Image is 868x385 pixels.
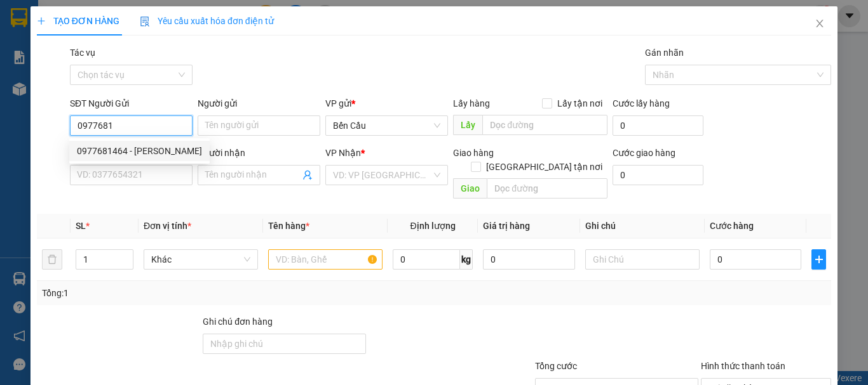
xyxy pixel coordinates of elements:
[333,116,440,135] span: Bến Cầu
[198,96,320,110] div: Người gửi
[710,221,754,231] span: Cước hàng
[140,16,150,27] img: icon
[482,115,607,135] input: Dọc đường
[77,144,202,158] div: 0977681464 - [PERSON_NAME]
[69,141,210,161] div: 0977681464 - CHÚ SƠN
[811,249,826,270] button: plus
[70,96,193,110] div: SĐT Người Gửi
[483,221,530,231] span: Giá trị hàng
[481,160,607,174] span: [GEOGRAPHIC_DATA] tận nơi
[100,7,174,18] strong: ĐỒNG PHƯỚC
[802,6,837,42] button: Close
[144,221,191,231] span: Đơn vị tính
[535,361,577,371] span: Tổng cước
[325,148,361,158] span: VP Nhận
[64,81,134,90] span: VPBC1308250007
[198,146,320,160] div: Người nhận
[76,221,86,231] span: SL
[100,38,175,54] span: 01 Võ Văn Truyện, KP.1, Phường 2
[151,250,250,269] span: Khác
[613,115,703,136] input: Cước lấy hàng
[812,254,825,264] span: plus
[487,178,607,199] input: Dọc đường
[613,165,703,185] input: Cước giao hàng
[580,214,705,238] th: Ghi chú
[70,48,95,58] label: Tác vụ
[28,92,78,100] span: 09:33:05 [DATE]
[613,148,675,158] label: Cước giao hàng
[37,16,46,25] span: plus
[100,20,171,36] span: Bến xe [GEOGRAPHIC_DATA]
[645,48,684,58] label: Gán nhãn
[302,170,313,180] span: user-add
[453,98,490,108] span: Lấy hàng
[585,249,700,270] input: Ghi Chú
[268,249,383,270] input: VD: Bàn, Ghế
[460,249,473,270] span: kg
[4,8,61,63] img: logo
[613,98,670,108] label: Cước lấy hàng
[483,249,574,270] input: 0
[815,18,825,29] span: close
[4,82,134,89] span: [PERSON_NAME]:
[34,69,156,79] span: -----------------------------------------
[203,334,366,354] input: Ghi chú đơn hàng
[552,96,607,110] span: Lấy tận nơi
[42,286,336,300] div: Tổng: 1
[100,56,156,64] span: Hotline: 19001152
[453,148,494,158] span: Giao hàng
[453,115,482,135] span: Lấy
[701,361,785,371] label: Hình thức thanh toán
[140,16,274,26] span: Yêu cầu xuất hóa đơn điện tử
[325,96,448,110] div: VP gửi
[37,16,119,26] span: TẠO ĐƠN HÀNG
[268,221,309,231] span: Tên hàng
[42,249,62,270] button: delete
[203,316,273,327] label: Ghi chú đơn hàng
[453,178,487,199] span: Giao
[4,92,78,100] span: In ngày:
[410,221,455,231] span: Định lượng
